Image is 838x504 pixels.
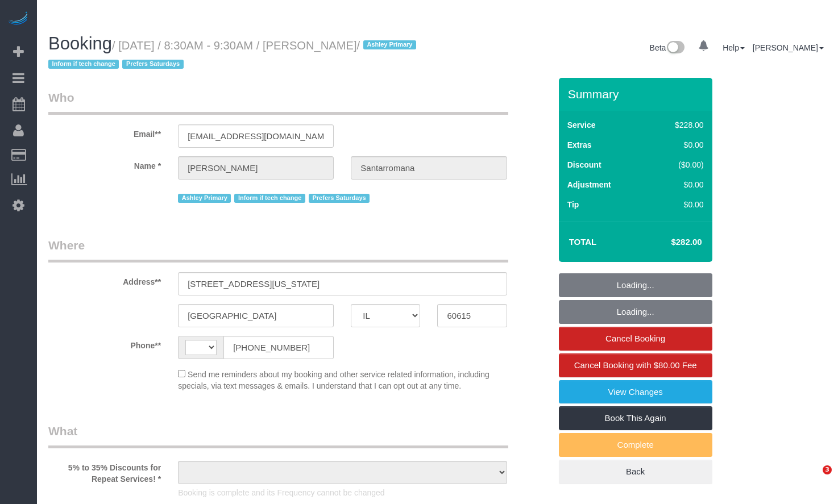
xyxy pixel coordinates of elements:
[574,360,697,370] span: Cancel Booking with $80.00 Fee
[753,43,824,52] a: [PERSON_NAME]
[178,194,231,203] span: Ashley Primary
[559,460,712,484] a: Back
[823,465,832,474] span: 3
[48,237,508,263] legend: Where
[568,88,707,101] h3: Summary
[569,237,597,247] strong: Total
[48,89,508,115] legend: Who
[666,41,684,56] img: New interface
[48,423,508,448] legend: What
[637,238,702,247] h4: $282.00
[651,199,704,210] div: $0.00
[567,159,601,170] label: Discount
[559,406,712,430] a: Book This Again
[178,370,489,390] span: Send me reminders about my booking and other service related information, including specials, via...
[799,465,827,493] iframe: Intercom live chat
[48,60,119,69] span: Inform if tech change
[48,34,112,53] span: Booking
[351,156,507,180] input: Last Name*
[567,179,611,190] label: Adjustment
[651,159,704,170] div: ($0.00)
[122,60,183,69] span: Prefers Saturdays
[40,156,169,172] label: Name *
[651,179,704,190] div: $0.00
[723,43,745,52] a: Help
[48,39,420,71] small: / [DATE] / 8:30AM - 9:30AM / [PERSON_NAME]
[559,353,712,377] a: Cancel Booking with $80.00 Fee
[567,139,592,151] label: Extras
[178,156,334,180] input: First Name**
[651,139,704,151] div: $0.00
[437,304,507,327] input: Zip Code**
[559,327,712,351] a: Cancel Booking
[7,11,30,27] img: Automaid Logo
[178,487,507,498] p: Booking is complete and its Frequency cannot be changed
[650,43,685,52] a: Beta
[363,40,416,49] span: Ashley Primary
[40,458,169,485] label: 5% to 35% Discounts for Repeat Services! *
[559,380,712,404] a: View Changes
[567,119,596,131] label: Service
[567,199,579,210] label: Tip
[234,194,305,203] span: Inform if tech change
[309,194,370,203] span: Prefers Saturdays
[651,119,704,131] div: $228.00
